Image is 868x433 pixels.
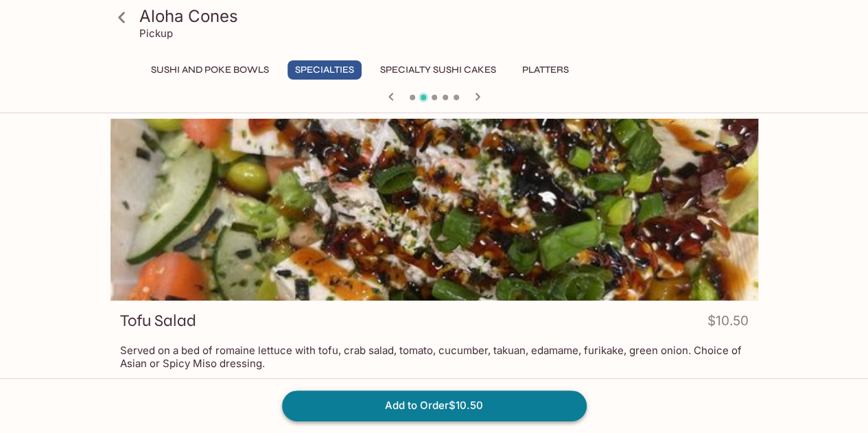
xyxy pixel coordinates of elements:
[120,310,196,331] h3: Tofu Salad
[110,119,758,301] div: Tofu Salad
[288,60,362,80] button: Specialties
[707,310,749,337] h4: $10.50
[139,27,173,40] p: Pickup
[373,60,504,80] button: Specialty Sushi Cakes
[139,5,753,27] h3: Aloha Cones
[120,344,749,370] p: Served on a bed of romaine lettuce with tofu, crab salad, tomato, cucumber, takuan, edamame, furi...
[282,390,587,421] button: Add to Order$10.50
[143,60,277,80] button: Sushi and Poke Bowls
[515,60,576,80] button: Platters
